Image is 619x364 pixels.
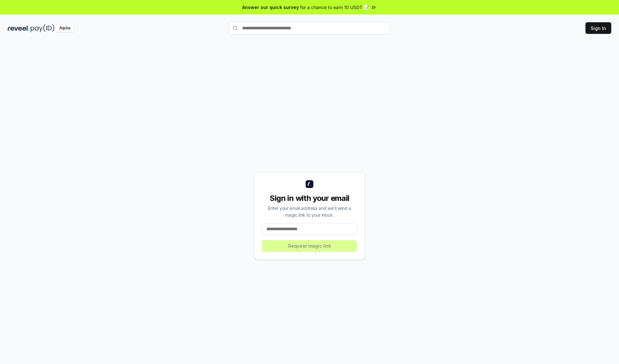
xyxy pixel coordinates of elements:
button: Sign In [585,22,611,34]
span: for a chance to earn 10 USDT 📝 [300,4,369,11]
div: Sign in with your email [262,193,357,203]
img: reveel_dark [8,24,29,32]
img: pay_id [31,24,54,32]
div: Alpha [56,24,74,32]
div: Enter your email address and we’ll send a magic link to your inbox. [262,205,357,218]
img: logo_small [306,180,313,188]
span: Answer our quick survey [242,4,299,11]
